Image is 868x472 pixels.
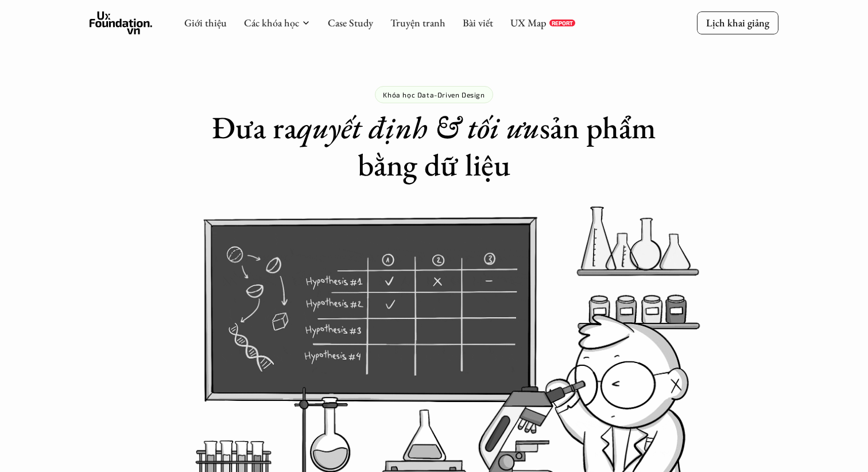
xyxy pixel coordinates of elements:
[463,16,493,29] a: Bài viết
[184,16,227,29] a: Giới thiệu
[552,19,573,26] p: REPORT
[697,11,778,34] a: Lịch khai giảng
[208,109,660,184] h1: Đưa ra sản phẩm bằng dữ liệu
[510,16,547,29] a: UX Map
[390,16,445,29] a: Truyện tranh
[297,107,540,147] em: quyết định & tối ưu
[244,16,299,29] a: Các khóa học
[706,16,769,29] p: Lịch khai giảng
[383,91,485,99] p: Khóa học Data-Driven Design
[328,16,373,29] a: Case Study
